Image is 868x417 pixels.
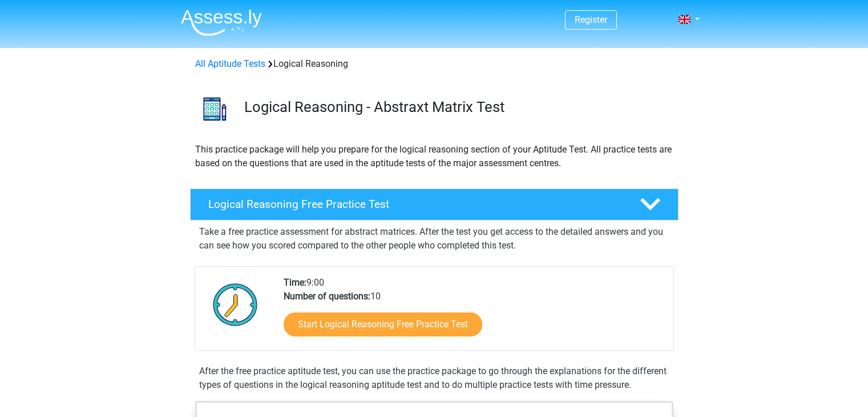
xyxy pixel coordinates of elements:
[199,225,669,252] p: Take a free practice assessment for abstract matrices. After the test you get access to the detai...
[185,189,683,220] a: Logical Reasoning Free Practice Test
[208,198,621,211] h4: Logical Reasoning Free Practice Test
[195,364,674,392] div: After the free practice aptitude test, you can use the practice package to go through the explana...
[195,143,673,170] p: This practice package will help you prepare for the logical reasoning section of your Aptitude Te...
[191,57,678,71] div: Logical Reasoning
[207,276,264,333] img: Clock
[284,277,306,288] b: Time:
[181,9,262,36] img: Assessly
[284,291,370,302] b: Number of questions:
[244,98,669,116] h3: Logical Reasoning - Abstraxt Matrix Test
[195,58,265,69] a: All Aptitude Tests
[284,312,482,336] a: Start Logical Reasoning Free Practice Test
[575,14,607,25] a: Register
[191,85,239,133] img: logical reasoning
[275,276,673,350] div: 9:00 10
